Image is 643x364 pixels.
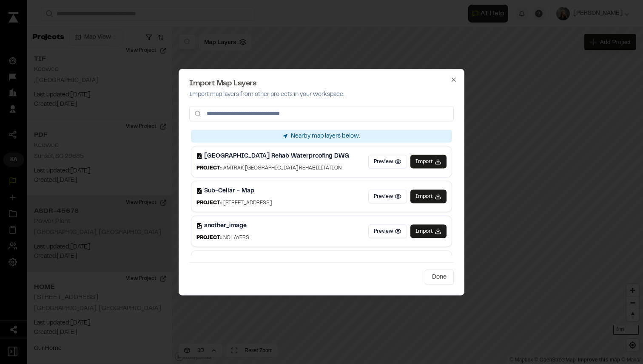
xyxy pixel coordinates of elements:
[196,199,222,206] div: Project:
[368,155,407,168] button: Preview
[425,269,454,285] button: Done
[204,186,254,195] div: Sub-Cellar - Map
[223,234,249,241] div: No Layers
[191,130,452,142] div: Nearby map layers below.
[196,234,222,241] div: Project:
[368,189,407,203] button: Preview
[189,90,454,99] p: Import map layers from other projects in your workspace.
[223,199,272,206] div: [STREET_ADDRESS]
[196,164,222,172] div: Project:
[223,164,341,172] div: Amtrak [GEOGRAPHIC_DATA] Rehabilitation
[204,221,247,230] div: another_image
[368,224,407,238] button: Preview
[410,155,447,168] button: Import
[410,224,447,238] button: Import
[204,151,349,161] div: [GEOGRAPHIC_DATA] Rehab Waterproofing DWG
[189,79,454,87] h2: Import Map Layers
[410,189,447,203] button: Import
